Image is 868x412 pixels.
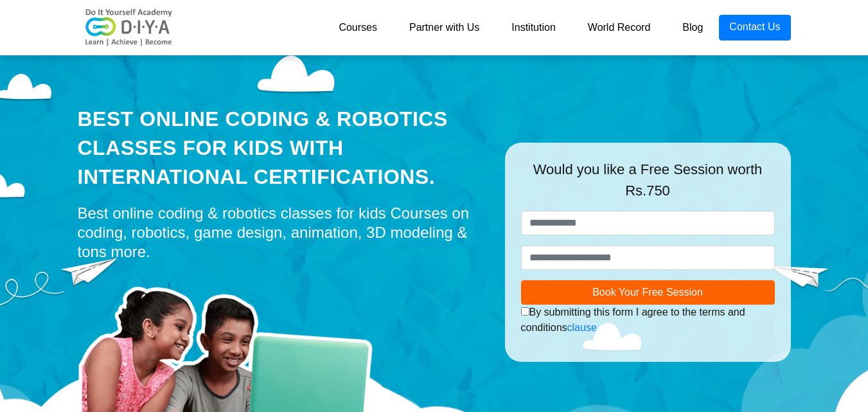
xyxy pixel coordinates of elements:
div: By submitting this form I agree to the terms and conditions [521,305,775,336]
img: logo-v2.png [78,8,181,47]
div: Best online coding & robotics classes for kids Courses on coding, robotics, game design, animatio... [78,204,486,262]
a: World Record [572,15,667,40]
div: Best Online Coding & Robotics Classes for kids with International Certifications. [78,105,486,191]
span: Book Your Free Session [592,287,703,298]
a: clause [567,322,597,333]
a: Blog [666,15,719,40]
a: Institution [495,15,571,40]
a: Contact Us [719,15,790,40]
div: Would you like a Free Session worth Rs.750 [521,159,775,211]
a: Courses [323,15,393,40]
a: Partner with Us [393,15,495,40]
button: Book Your Free Session [521,280,775,305]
